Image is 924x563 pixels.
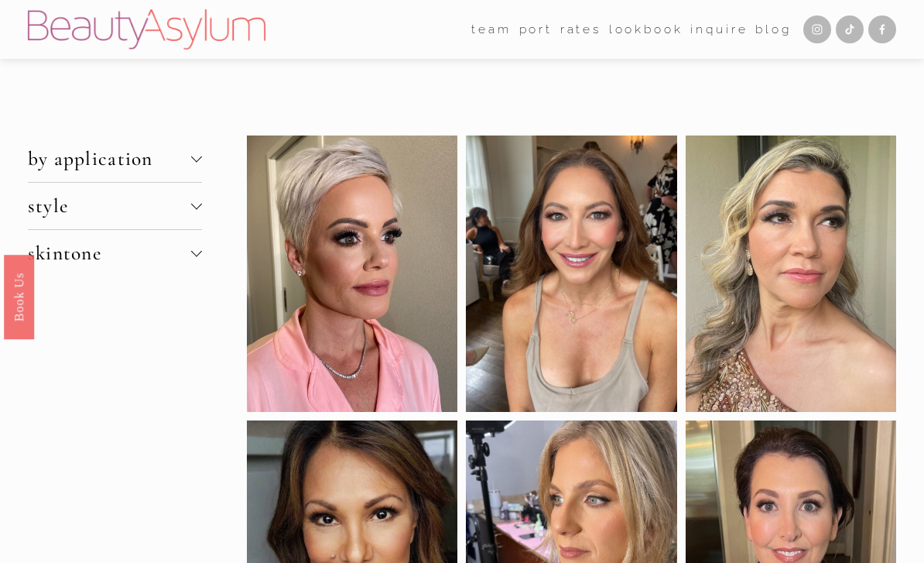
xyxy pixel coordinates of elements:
[28,242,191,265] span: skintone
[560,17,601,41] a: Rates
[28,230,202,276] button: skintone
[609,17,683,41] a: Lookbook
[471,19,512,40] span: team
[868,15,896,43] a: Facebook
[4,254,34,338] a: Book Us
[471,17,512,41] a: folder dropdown
[803,15,831,43] a: Instagram
[28,183,202,229] button: style
[836,15,864,43] a: TikTok
[28,136,202,182] button: by application
[519,17,553,41] a: port
[28,9,265,50] img: Beauty Asylum | Bridal Hair &amp; Makeup Charlotte &amp; Atlanta
[28,147,191,170] span: by application
[690,17,748,41] a: Inquire
[28,194,191,218] span: style
[755,17,792,41] a: Blog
